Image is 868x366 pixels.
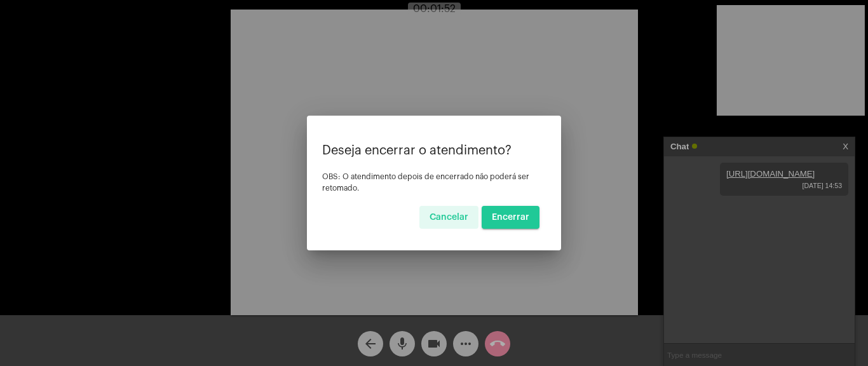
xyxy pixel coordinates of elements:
button: Encerrar [482,206,539,229]
button: Cancelar [419,206,478,229]
p: Deseja encerrar o atendimento? [322,144,546,158]
span: Encerrar [492,213,529,222]
span: Cancelar [430,213,468,222]
span: OBS: O atendimento depois de encerrado não poderá ser retomado. [322,173,529,192]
